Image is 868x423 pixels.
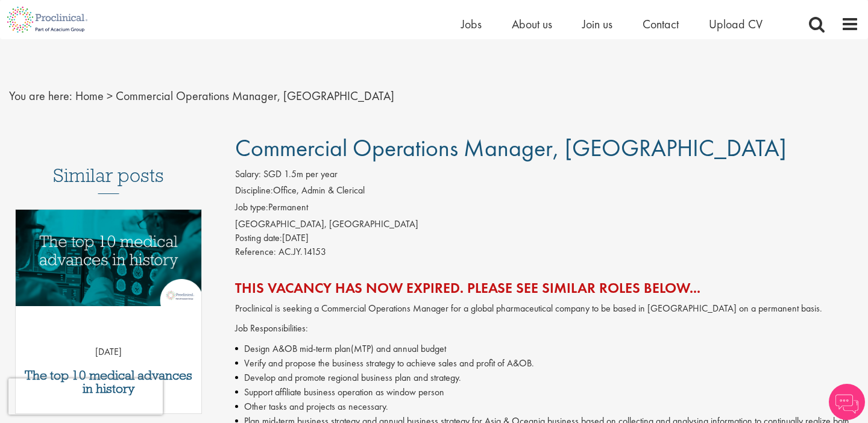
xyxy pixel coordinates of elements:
[263,168,338,180] span: SGD 1.5m per year
[9,88,72,104] span: You are here:
[235,322,859,336] p: Job Responsibilities:
[235,385,859,399] li: Support affiliate business operation as window person
[582,16,612,32] a: Join us
[235,168,261,181] label: Salary:
[235,302,859,316] p: Proclinical is seeking a Commercial Operations Manager for a global pharmaceutical company to be ...
[235,201,859,218] li: Permanent
[235,371,859,385] li: Develop and promote regional business plan and strategy.
[53,165,164,194] h3: Similar posts
[116,88,394,104] span: Commercial Operations Manager, [GEOGRAPHIC_DATA]
[461,16,482,32] a: Jobs
[16,210,201,306] img: Top 10 medical advances in history
[16,345,201,359] p: [DATE]
[22,369,195,395] a: The top 10 medical advances in history
[8,378,163,415] iframe: reCAPTCHA
[235,184,273,198] label: Discipline:
[512,16,552,32] a: About us
[235,356,859,371] li: Verify and propose the business strategy to achieve sales and profit of A&OB.
[829,384,865,420] img: Chatbot
[235,280,859,296] h2: This vacancy has now expired. Please see similar roles below...
[235,201,268,215] label: Job type:
[235,231,859,245] div: [DATE]
[235,399,859,414] li: Other tasks and projects as necessary.
[235,218,859,231] div: [GEOGRAPHIC_DATA], [GEOGRAPHIC_DATA]
[235,245,276,259] label: Reference:
[235,342,859,356] li: Design A&OB mid-term plan(MTP) and annual budget
[16,210,201,316] a: Link to a post
[235,184,859,201] li: Office, Admin & Clerical
[235,133,787,163] span: Commercial Operations Manager, [GEOGRAPHIC_DATA]
[643,16,679,32] a: Contact
[107,88,113,104] span: >
[709,16,763,32] a: Upload CV
[278,245,326,258] span: AC.JY.14153
[235,231,282,244] span: Posting date:
[75,88,104,104] a: breadcrumb link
